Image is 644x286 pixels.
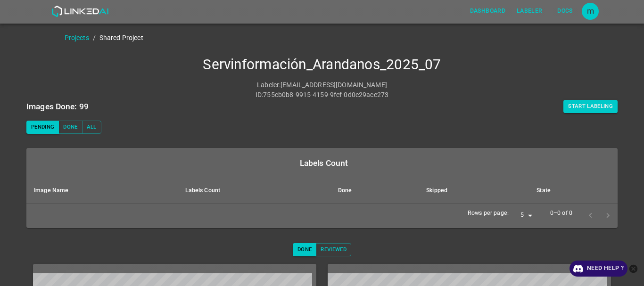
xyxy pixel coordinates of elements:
button: Open settings [582,3,599,20]
button: Labeler [513,3,546,19]
p: 0–0 of 0 [550,209,572,218]
button: Pending [26,121,59,134]
div: 5 [512,209,535,222]
th: Skipped [419,178,529,204]
img: LinkedAI [51,6,108,17]
button: Docs [550,3,580,19]
button: Reviewed [316,243,351,256]
li: / [93,33,96,43]
a: Labeler [511,1,548,21]
div: m [582,3,599,20]
button: All [82,121,101,134]
p: Labeler : [257,80,281,90]
p: [EMAIL_ADDRESS][DOMAIN_NAME] [281,80,387,90]
div: Labels Count [34,156,614,170]
a: Projects [65,34,89,41]
p: ID : [256,90,263,100]
button: Start Labeling [563,100,618,113]
h6: Images Done: 99 [26,100,89,113]
p: Shared Project [99,33,143,43]
button: Done [58,121,82,134]
button: close-help [627,261,639,277]
th: State [529,178,618,204]
h4: Servinformación_Arandanos_2025_07 [26,56,618,74]
th: Done [330,178,419,204]
p: 755cb0b8-9915-4159-9fef-0d0e29ace273 [263,90,388,100]
p: Rows per page: [468,209,509,218]
a: Docs [548,1,582,21]
button: Done [293,243,316,256]
th: Image Name [26,178,178,204]
th: Labels Count [178,178,330,204]
a: Dashboard [464,1,511,21]
nav: breadcrumb [65,33,644,43]
button: Dashboard [466,3,509,19]
a: Need Help ? [570,261,627,277]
